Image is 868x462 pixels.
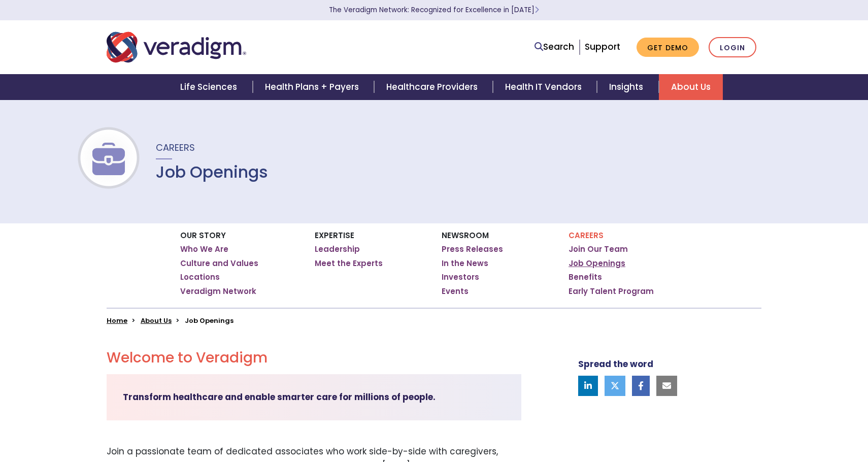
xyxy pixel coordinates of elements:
[535,5,539,15] span: Learn More
[493,74,597,100] a: Health IT Vendors
[709,37,756,58] a: Login
[597,74,658,100] a: Insights
[180,272,220,282] a: Locations
[107,349,521,367] h2: Welcome to Veradigm
[637,38,699,57] a: Get Demo
[585,41,620,53] a: Support
[442,258,488,269] a: In the News
[180,244,228,254] a: Who We Are
[107,316,127,325] a: Home
[315,244,360,254] a: Leadership
[659,74,723,100] a: About Us
[141,316,172,325] a: About Us
[442,272,479,282] a: Investors
[329,5,539,15] a: The Veradigm Network: Recognized for Excellence in [DATE]Learn More
[374,74,493,100] a: Healthcare Providers
[180,258,258,269] a: Culture and Values
[123,391,436,403] strong: Transform healthcare and enable smarter care for millions of people.
[253,74,374,100] a: Health Plans + Payers
[569,286,654,296] a: Early Talent Program
[156,162,268,182] h1: Job Openings
[180,286,256,296] a: Veradigm Network
[315,258,383,269] a: Meet the Experts
[168,74,252,100] a: Life Sciences
[156,141,195,154] span: Careers
[578,358,653,370] strong: Spread the word
[535,40,574,54] a: Search
[442,244,503,254] a: Press Releases
[442,286,469,296] a: Events
[569,244,628,254] a: Join Our Team
[569,258,625,269] a: Job Openings
[107,30,246,64] img: Veradigm logo
[569,272,602,282] a: Benefits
